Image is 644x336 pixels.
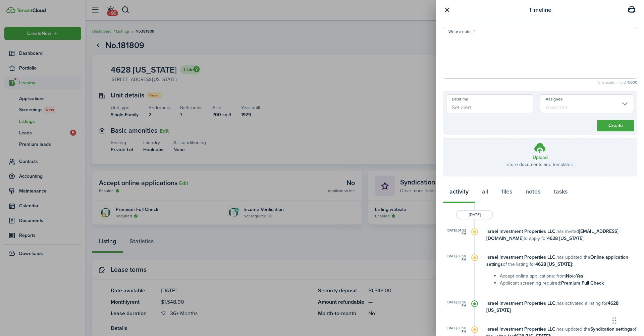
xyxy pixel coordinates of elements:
[443,80,637,84] small: Character limit: 0 /
[446,94,533,113] input: Set alert
[443,255,466,261] div: [DATE] 03:58 PM
[456,210,493,219] div: [DATE]
[486,326,556,333] b: Israel Investment Properties LLC.
[610,304,644,336] iframe: Chat Widget
[597,120,634,131] button: Create
[486,254,556,261] b: Israel Investment Properties LLC.
[628,79,637,85] b: 5000
[443,229,466,236] div: [DATE] 04:52 PM
[519,183,547,203] button: notes
[443,301,466,307] div: [DATE] 03:56 PM
[507,161,573,168] p: store documents and templates
[486,228,556,235] b: Israel Investment Properties LLC.
[566,272,572,280] b: No
[495,183,519,203] button: files
[486,254,637,268] p: has updated the of the listing for :
[486,300,556,307] b: Israel Investment Properties LLC.
[561,280,604,287] b: Premium Full Check
[626,4,637,16] button: Print
[529,5,551,14] span: Timeline
[486,300,619,314] b: 4628 [US_STATE]
[500,280,637,287] li: Applicant screening required:
[486,254,628,268] b: Online application settings
[612,310,616,331] div: Drag
[547,183,574,203] button: tasks
[486,228,619,242] b: [EMAIL_ADDRESS][DOMAIN_NAME]
[533,154,548,161] h3: Upload
[443,6,451,14] button: Close modal
[576,272,583,280] b: Yes
[443,327,466,333] div: [DATE] 03:56 PM
[486,300,637,314] p: has activated a listing for
[486,228,637,242] p: has invited to apply for
[535,261,572,268] b: 4628 [US_STATE]
[475,183,495,203] button: all
[547,235,584,242] b: 4628 [US_STATE]
[540,94,634,113] input: Assignee
[500,272,637,280] li: Accept online applications: from to
[590,326,632,333] b: Syndication settings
